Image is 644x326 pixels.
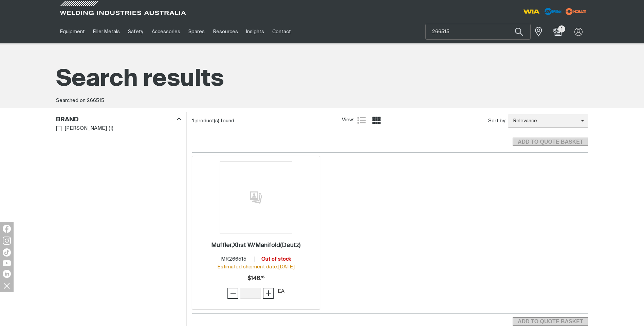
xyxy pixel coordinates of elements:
[221,257,246,262] span: MR266515
[196,118,234,123] span: product(s) found
[265,287,272,299] span: +
[211,242,300,248] h2: Muffler,Xhst W/Manifold(Deutz)
[3,248,11,257] img: TikTok
[217,264,295,269] span: Estimated shipment date: [DATE]
[488,117,506,125] span: Sort by:
[192,130,588,148] section: Add to cart control
[357,116,366,124] a: List view
[268,20,295,43] a: Contact
[192,118,342,124] div: 1
[508,117,581,125] span: Relevance
[87,98,104,103] span: 266515
[56,115,181,124] div: Brand
[261,276,264,279] sup: 95
[278,288,284,296] div: EA
[230,287,236,299] span: −
[3,225,11,233] img: Facebook
[426,24,530,39] input: Product name or item number...
[56,116,79,124] h3: Brand
[211,242,300,249] a: Muffler,Xhst W/Manifold(Deutz)
[3,260,11,266] img: YouTube
[56,20,455,43] nav: Main
[247,272,264,285] span: $146.
[247,272,264,285] div: Price
[513,315,588,326] section: Add to cart control
[56,20,89,43] a: Equipment
[1,280,13,291] img: hide socials
[513,317,587,326] span: ADD TO QUOTE BASKET
[56,97,588,105] div: Searched on:
[56,124,181,133] ul: Brand
[56,124,107,133] a: [PERSON_NAME]
[513,138,587,146] span: ADD TO QUOTE BASKET
[513,138,588,146] button: Add selected products to the shopping cart
[261,257,291,262] span: Out of stock
[3,237,11,245] img: Instagram
[220,161,292,234] img: No image for this product
[56,64,588,95] h1: Search results
[109,125,113,133] span: ( 1 )
[148,20,184,43] a: Accessories
[3,270,11,278] img: LinkedIn
[342,116,354,124] span: View:
[89,20,124,43] a: Filler Metals
[56,112,181,134] aside: Filters
[564,6,588,17] img: miller
[192,112,588,129] section: Product list controls
[508,24,531,40] button: Search products
[513,317,588,326] button: Add selected products to the shopping cart
[242,20,268,43] a: Insights
[184,20,209,43] a: Spares
[209,20,242,43] a: Resources
[65,125,107,133] span: [PERSON_NAME]
[124,20,147,43] a: Safety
